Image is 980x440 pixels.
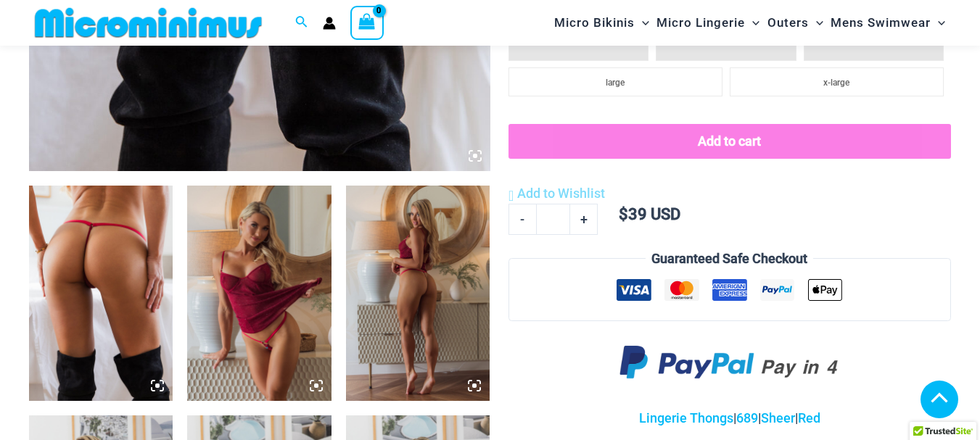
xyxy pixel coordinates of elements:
[554,4,635,41] span: Micro Bikinis
[508,407,951,429] p: | | |
[764,4,827,41] a: OutersMenu ToggleMenu Toggle
[508,67,722,96] li: large
[508,183,605,204] a: Add to Wishlist
[761,410,795,426] a: Sheer
[931,4,945,41] span: Menu Toggle
[653,4,763,41] a: Micro LingerieMenu ToggleMenu Toggle
[606,78,625,88] span: large
[323,17,336,30] a: Account icon link
[730,67,944,96] li: x-large
[350,6,384,39] a: View Shopping Cart, empty
[29,7,268,39] img: MM SHOP LOGO FLAT
[767,4,809,41] span: Outers
[548,2,951,43] nav: Site Navigation
[536,204,570,234] input: Product quantity
[831,4,931,41] span: Mens Swimwear
[809,4,823,41] span: Menu Toggle
[646,248,813,270] legend: Guaranteed Safe Checkout
[187,186,331,402] img: Guilty Pleasures Red 1260 Slip 689 Micro
[823,78,849,88] span: x-large
[295,14,308,32] a: Search icon link
[517,186,605,201] span: Add to Wishlist
[639,410,733,426] a: Lingerie Thongs
[346,186,490,402] img: Guilty Pleasures Red 1260 Slip 689 Micro
[745,4,759,41] span: Menu Toggle
[635,4,649,41] span: Menu Toggle
[619,205,628,223] span: $
[798,410,820,426] a: Red
[551,4,653,41] a: Micro BikinisMenu ToggleMenu Toggle
[827,4,949,41] a: Mens SwimwearMenu ToggleMenu Toggle
[29,186,173,402] img: Guilty Pleasures Red 689 Micro
[736,410,758,426] a: 689
[508,124,951,159] button: Add to cart
[619,205,680,223] bdi: 39 USD
[508,204,536,234] a: -
[656,4,745,41] span: Micro Lingerie
[570,204,598,234] a: +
